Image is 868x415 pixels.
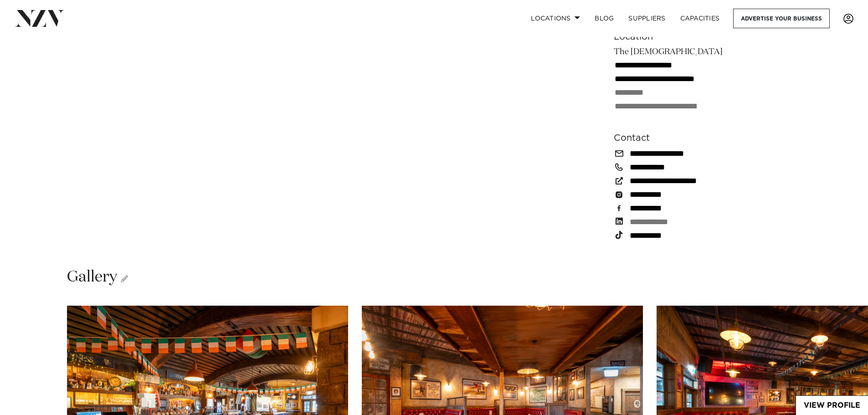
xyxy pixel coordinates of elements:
[15,10,64,26] img: nzv-logo.png
[796,396,868,415] a: View Profile
[67,267,128,287] h2: Gallery
[614,131,762,145] h6: Contact
[673,9,727,28] a: Capacities
[587,9,621,28] a: BLOG
[614,46,762,113] div: The [DEMOGRAPHIC_DATA]
[524,9,587,28] a: Locations
[621,9,673,28] a: SUPPLIERS
[733,9,830,28] a: Advertise your business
